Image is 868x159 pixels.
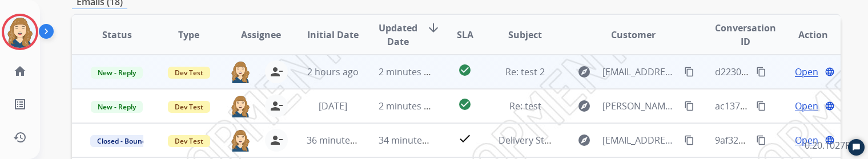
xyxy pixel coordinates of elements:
span: Subject [508,28,542,42]
mat-icon: content_copy [684,135,694,145]
span: Updated Date [379,21,417,48]
mat-icon: check [458,132,472,145]
span: Conversation ID [715,21,776,48]
span: 2 minutes ago [379,66,440,78]
span: Dev Test [168,67,210,79]
span: Closed - Bounced [90,135,160,147]
span: Status [102,28,132,42]
span: Open [795,65,818,79]
mat-icon: person_remove [270,65,283,79]
mat-icon: person_remove [270,133,283,147]
mat-icon: language [825,67,835,77]
span: Customer [611,28,656,42]
mat-icon: person_remove [270,99,283,113]
mat-icon: check_circle [458,97,472,111]
span: Re: test [509,100,541,112]
mat-icon: explore [577,65,591,79]
mat-icon: language [825,135,835,145]
span: 36 minutes ago [307,134,373,146]
span: Dev Test [168,101,210,113]
span: [PERSON_NAME][EMAIL_ADDRESS][DOMAIN_NAME] [602,99,677,113]
img: avatar [4,16,36,48]
span: [EMAIL_ADDRESS][DOMAIN_NAME] [602,65,677,79]
span: 2 minutes ago [379,100,440,112]
img: agent-avatar [230,60,251,83]
span: New - Reply [91,101,143,113]
mat-icon: content_copy [684,101,694,111]
mat-icon: content_copy [756,67,766,77]
span: Delivery Status Notification (Failure) [499,134,653,146]
span: [DATE] [319,100,347,112]
img: agent-avatar [230,129,251,151]
mat-icon: content_copy [756,135,766,145]
mat-icon: explore [577,133,591,147]
mat-icon: content_copy [756,101,766,111]
span: Re: test 2 [505,66,545,78]
mat-icon: check_circle [458,63,472,77]
span: [EMAIL_ADDRESS][DOMAIN_NAME] [602,133,677,147]
img: agent-avatar [230,95,251,117]
span: 34 minutes ago [379,134,445,146]
mat-icon: home [13,64,27,78]
span: Assignee [241,28,281,42]
span: Open [795,133,818,147]
button: Start Chat [848,139,865,156]
span: Initial Date [307,28,359,42]
p: 0.20.1027RC [805,138,857,152]
span: Open [795,99,818,113]
mat-icon: history [13,131,27,144]
span: Dev Test [168,135,210,147]
mat-icon: language [825,101,835,111]
mat-icon: explore [577,99,591,113]
span: SLA [457,28,473,42]
span: 2 hours ago [307,66,359,78]
svg: Open Chat [852,143,861,152]
mat-icon: content_copy [684,67,694,77]
span: Type [178,28,199,42]
mat-icon: arrow_downward [427,21,440,35]
mat-icon: list_alt [13,97,27,111]
span: New - Reply [91,67,143,79]
th: Action [769,15,841,55]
